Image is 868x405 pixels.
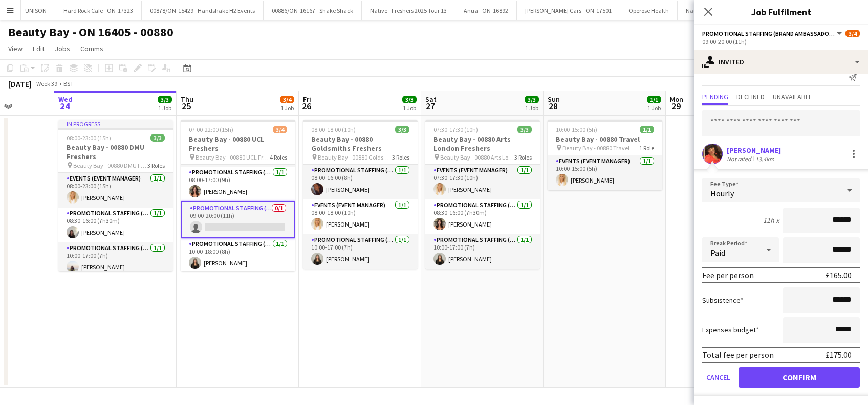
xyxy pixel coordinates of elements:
span: 25 [179,100,193,112]
div: 09:00-20:00 (11h) [702,38,860,46]
span: Pending [702,93,728,100]
button: Promotional Staffing (Brand Ambassadors) [702,30,843,37]
span: Promotional Staffing (Brand Ambassadors) [702,30,835,37]
div: [DATE] [8,79,32,89]
a: Jobs [51,42,74,55]
app-card-role: Events (Event Manager)1/108:00-18:00 (10h)[PERSON_NAME] [303,199,418,234]
span: 1/1 [647,96,661,103]
div: BST [63,80,74,87]
app-job-card: In progress08:00-23:00 (15h)3/3Beauty Bay - 00880 DMU Freshers Beauty Bay - 00880 DMU Freshers3 R... [58,120,173,271]
app-card-role: Promotional Staffing (Brand Ambassadors)1/110:00-18:00 (8h)[PERSON_NAME] [181,238,295,273]
span: 3/4 [280,96,294,103]
app-job-card: 08:00-18:00 (10h)3/3Beauty Bay - 00880 Goldsmiths Freshers Beauty Bay - 00880 Goldsmiths Freshers... [303,120,418,269]
div: 07:30-17:30 (10h)3/3Beauty Bay - 00880 Arts London Freshers Beauty Bay - 00880 Arts London Freshe... [425,120,540,269]
div: 1 Job [280,104,294,112]
app-card-role: Promotional Staffing (Brand Ambassadors)0/109:00-20:00 (11h) [181,201,295,238]
span: Wed [58,95,73,104]
app-job-card: 07:00-22:00 (15h)3/4Beauty Bay - 00880 UCL Freshers Beauty Bay - 00880 UCL Freshers4 RolesEvents ... [181,120,295,271]
span: 08:00-18:00 (10h) [311,126,356,133]
span: 3 Roles [514,153,532,161]
span: 3/3 [525,96,539,103]
span: Beauty Bay - 00880 Goldsmiths Freshers [318,153,392,161]
span: Beauty Bay - 00880 DMU Freshers [73,162,147,169]
div: Not rated [727,155,753,163]
span: 10:00-15:00 (5h) [556,126,597,133]
span: 3/3 [150,134,165,142]
app-card-role: Promotional Staffing (Brand Ambassadors)1/108:00-16:00 (8h)[PERSON_NAME] [303,165,418,199]
button: Operose Health [620,1,678,20]
button: Hard Rock Cafe - ON-17323 [55,1,142,20]
span: 3/3 [517,126,532,133]
span: Fri [303,95,311,104]
div: 1 Job [158,104,171,112]
app-card-role: Events (Event Manager)1/107:30-17:30 (10h)[PERSON_NAME] [425,165,540,199]
app-card-role: Promotional Staffing (Brand Ambassadors)1/110:00-17:00 (7h)[PERSON_NAME] [58,242,173,277]
span: Beauty Bay - 00880 Travel [562,144,630,152]
span: 3/3 [158,96,172,103]
span: 4 Roles [270,153,287,161]
h1: Beauty Bay - ON 16405 - 00880 [8,25,173,40]
span: Sat [425,95,437,104]
span: Sun [548,95,560,104]
span: Beauty Bay - 00880 Arts London Freshers [440,153,514,161]
span: View [8,44,23,53]
button: Native - Freshers 2025 Tour 13 [362,1,455,20]
span: 26 [301,100,311,112]
a: Comms [76,42,107,55]
span: Mon [670,95,683,104]
span: 07:30-17:30 (10h) [433,126,478,133]
span: 3/4 [845,30,860,37]
span: 1 Role [639,144,654,152]
button: Cancel [702,367,734,388]
span: 29 [668,100,683,112]
h3: Beauty Bay - 00880 DMU Freshers [58,143,173,161]
button: [PERSON_NAME] Cars - ON-17501 [517,1,620,20]
span: 07:00-22:00 (15h) [189,126,233,133]
app-card-role: Events (Event Manager)1/110:00-15:00 (5h)[PERSON_NAME] [548,155,662,190]
h3: Beauty Bay - 00880 Travel [548,134,662,144]
div: In progress [58,120,173,128]
app-job-card: 10:00-15:00 (5h)1/1Beauty Bay - 00880 Travel Beauty Bay - 00880 Travel1 RoleEvents (Event Manager... [548,120,662,190]
div: Fee per person [702,270,754,280]
div: Invited [694,50,868,74]
span: 28 [546,100,560,112]
div: 1 Job [403,104,416,112]
span: Declined [736,93,765,100]
div: £165.00 [826,270,852,280]
app-card-role: Promotional Staffing (Brand Ambassadors)1/108:30-16:00 (7h30m)[PERSON_NAME] [58,208,173,242]
app-card-role: Promotional Staffing (Brand Ambassadors)1/110:00-17:00 (7h)[PERSON_NAME] [303,234,418,269]
div: 1 Job [525,104,538,112]
h3: Job Fulfilment [694,5,868,18]
span: 24 [57,100,73,112]
app-card-role: Promotional Staffing (Brand Ambassadors)1/108:00-17:00 (9h)[PERSON_NAME] [181,167,295,201]
span: 1/1 [640,126,654,133]
h3: Beauty Bay - 00880 UCL Freshers [181,134,295,153]
div: 13.4km [753,155,776,163]
div: Total fee per person [702,350,774,360]
span: 3/3 [395,126,409,133]
span: Hourly [710,188,734,198]
span: 27 [424,100,437,112]
button: Anua - ON-16892 [455,1,517,20]
span: Edit [33,44,45,53]
span: Thu [181,95,193,104]
span: 08:00-23:00 (15h) [67,134,111,142]
button: 00878/ON-15429 - Handshake H2 Events [142,1,264,20]
a: View [4,42,27,55]
label: Subsistence [702,296,744,305]
label: Expenses budget [702,325,759,334]
h3: Beauty Bay - 00880 Arts London Freshers [425,134,540,153]
div: [PERSON_NAME] [727,146,781,155]
h3: Beauty Bay - 00880 Goldsmiths Freshers [303,134,418,153]
app-card-role: Promotional Staffing (Brand Ambassadors)1/110:00-17:00 (7h)[PERSON_NAME] [425,234,540,269]
span: 3/3 [402,96,417,103]
span: Beauty Bay - 00880 UCL Freshers [196,153,270,161]
span: Week 39 [34,80,59,87]
div: 1 Job [647,104,661,112]
span: Paid [710,247,725,258]
span: 3 Roles [147,162,165,169]
span: 3 Roles [392,153,409,161]
button: Confirm [739,367,860,388]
